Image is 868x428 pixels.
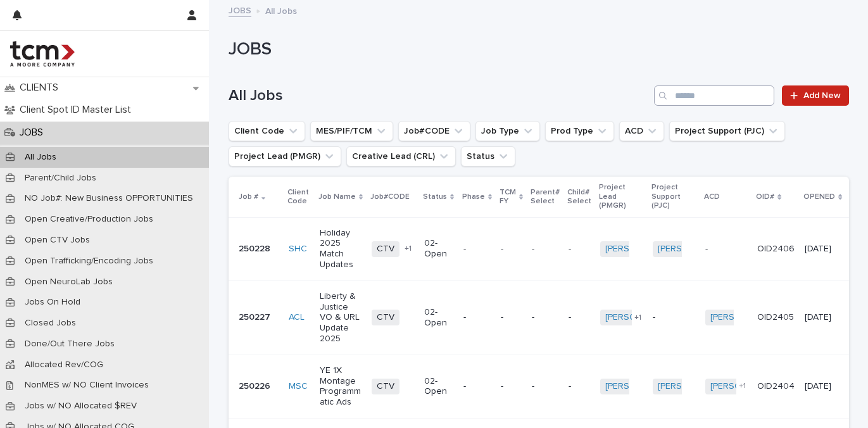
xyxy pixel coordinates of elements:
p: Parent# Select [531,186,560,209]
p: Open Creative/Production Jobs [15,214,163,225]
button: Project Support (PJC) [669,121,785,141]
p: Project Lead (PMGR) [599,180,644,213]
p: - [463,381,491,392]
p: [DATE] [805,244,841,255]
p: - [463,312,491,323]
p: Open CTV Jobs [15,235,100,246]
p: All Jobs [15,152,66,163]
span: CTV [372,379,399,394]
p: 02-Open [424,376,453,398]
h1: JOBS [229,39,849,61]
button: Project Lead (PMGR) [229,146,341,167]
a: MSC [289,381,308,392]
a: [PERSON_NAME]-TCM [605,381,696,392]
button: Job Type [475,121,540,141]
a: [PERSON_NAME]-TCM [605,244,696,255]
p: Holiday 2025 Match Updates [320,228,362,270]
p: NonMES w/ NO Client Invoices [15,380,159,391]
button: Status [461,146,515,167]
p: - [705,244,748,255]
p: Project Support (PJC) [651,180,696,213]
p: Client Code [287,186,311,209]
span: CTV [372,241,399,257]
a: [PERSON_NAME]-TCM [658,244,748,255]
a: Add New [782,85,848,106]
button: Client Code [229,121,305,141]
p: Job # [239,190,258,204]
p: - [501,312,522,323]
button: ACD [619,121,664,141]
span: + 1 [739,382,746,390]
p: All Jobs [265,3,297,17]
p: Status [423,190,447,204]
p: TCM FY [500,186,516,209]
a: ACL [289,312,305,323]
p: - [532,244,558,255]
p: - [569,312,590,323]
a: SHC [289,244,307,255]
span: + 1 [405,245,412,253]
p: 02-Open [424,307,453,329]
p: [DATE] [805,312,841,323]
p: Liberty & Justice VO & URL Update 2025 [320,291,362,344]
input: Search [654,85,774,106]
p: OID2404 [757,381,795,392]
button: Prod Type [545,121,614,141]
p: CLIENTS [15,82,68,94]
p: JOBS [15,127,53,139]
a: [PERSON_NAME]-TCM [658,381,748,392]
p: Child# Select [567,186,591,209]
p: Job Name [318,190,356,204]
p: Jobs w/ NO Allocated $REV [15,401,147,412]
p: - [501,244,522,255]
p: Parent/Child Jobs [15,173,106,184]
p: - [532,312,558,323]
span: + 1 [634,314,641,322]
p: - [532,381,558,392]
p: Open NeuroLab Jobs [15,277,123,287]
p: Open Trafficking/Encoding Jobs [15,256,163,267]
span: CTV [372,310,399,325]
p: 250226 [239,381,279,392]
p: - [569,244,590,255]
p: OID2405 [757,312,795,323]
p: Jobs On Hold [15,297,91,308]
p: Client Spot ID Master List [15,104,141,116]
p: Allocated Rev/COG [15,360,113,370]
p: OID# [756,190,774,204]
p: OPENED [803,190,835,204]
button: Creative Lead (CRL) [346,146,456,167]
p: [DATE] [805,381,841,392]
a: [PERSON_NAME]-TCM [605,312,696,323]
p: - [463,244,491,255]
p: Done/Out There Jobs [15,339,125,349]
a: JOBS [229,3,251,17]
p: - [569,381,590,392]
p: YE 1X Montage Programmatic Ads [320,365,362,408]
p: - [501,381,522,392]
a: [PERSON_NAME]-TCM [710,381,801,392]
p: - [653,312,695,323]
button: MES/PIF/TCM [310,121,393,141]
img: 4hMmSqQkux38exxPVZHQ [10,41,75,66]
p: NO Job#: New Business OPPORTUNITIES [15,193,203,204]
p: OID2406 [757,244,795,255]
p: Phase [462,190,485,204]
a: [PERSON_NAME]-TCM [710,312,801,323]
span: Add New [803,91,841,100]
p: 02-Open [424,238,453,260]
p: 250227 [239,312,279,323]
p: 250228 [239,244,279,255]
h1: All Jobs [229,87,650,105]
p: Job#CODE [370,190,410,204]
p: ACD [704,190,720,204]
button: Job#CODE [398,121,470,141]
p: Closed Jobs [15,318,86,329]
